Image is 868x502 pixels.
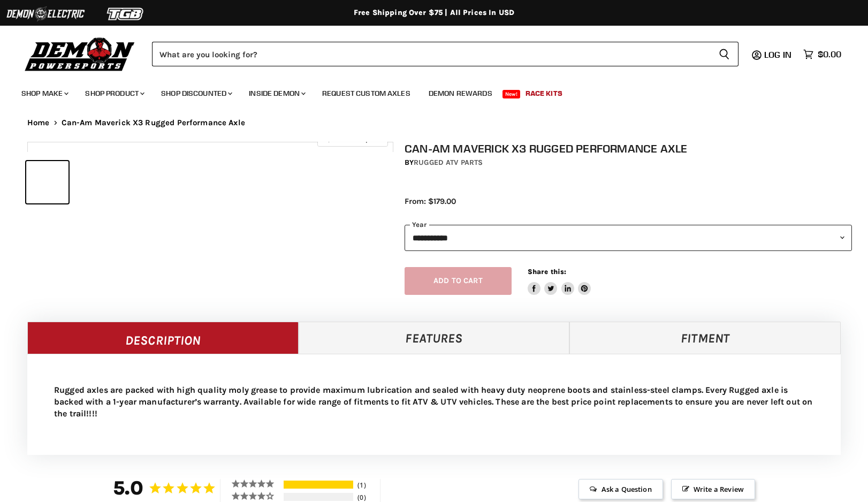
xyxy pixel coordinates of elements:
[405,142,852,155] h1: Can-Am Maverick X3 Rugged Performance Axle
[231,479,282,488] div: 5 ★
[26,161,68,203] button: IMAGE thumbnail
[62,118,245,127] span: Can-Am Maverick X3 Rugged Performance Axle
[528,267,591,295] aside: Share this:
[405,196,456,206] span: From: $179.00
[152,42,710,66] input: Search
[5,4,86,24] img: Demon Electric Logo 2
[764,49,791,60] span: Log in
[569,322,841,354] a: Fitment
[355,481,377,490] div: 1
[405,225,852,251] select: year
[6,118,862,127] nav: Breadcrumbs
[405,157,852,169] div: by
[578,479,663,499] span: Ask a Question
[13,82,75,104] a: Shop Make
[517,82,570,104] a: Race Kits
[284,481,353,489] div: 5-Star Ratings
[323,135,382,143] span: Click to expand
[798,47,847,62] a: $0.00
[113,476,143,499] strong: 5.0
[528,268,566,276] span: Share this:
[77,82,151,104] a: Shop Product
[27,118,50,127] a: Home
[27,322,299,354] a: Description
[152,42,738,66] form: Product
[86,4,166,24] img: TGB Logo 2
[818,49,841,59] span: $0.00
[153,82,239,104] a: Shop Discounted
[299,322,570,354] a: Features
[21,35,139,73] img: Demon Powersports
[671,479,755,499] span: Write a Review
[284,481,353,489] div: 100%
[314,82,418,104] a: Request Custom Axles
[241,82,312,104] a: Inside Demon
[54,384,814,420] p: Rugged axles are packed with high quality moly grease to provide maximum lubrication and sealed w...
[414,158,483,167] a: Rugged ATV Parts
[421,82,500,104] a: Demon Rewards
[759,50,798,59] a: Log in
[13,78,839,104] ul: Main menu
[502,90,521,98] span: New!
[710,42,738,66] button: Search
[6,8,862,18] div: Free Shipping Over $75 | All Prices In USD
